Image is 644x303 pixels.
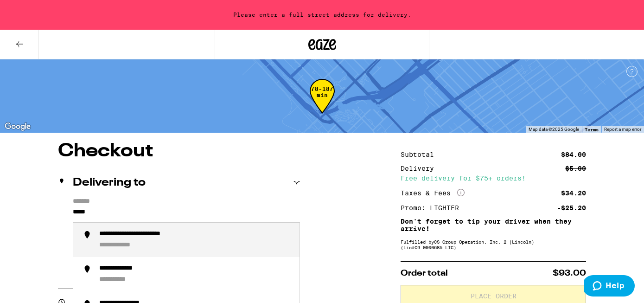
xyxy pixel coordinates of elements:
a: Open this area in Google Maps (opens a new window) [2,121,33,133]
div: -$25.20 [557,205,586,211]
iframe: Opens a widget where you can find more information [584,275,635,298]
div: $5.00 [565,165,586,172]
div: Free delivery for $75+ orders! [401,175,586,181]
h1: Checkout [58,142,300,161]
span: Map data ©2025 Google [529,127,579,132]
img: Google [2,121,33,133]
div: Fulfilled by CS Group Operation, Inc. 2 (Lincoln) (Lic# C9-0000685-LIC ) [401,239,586,250]
div: Subtotal [401,151,440,158]
div: $34.20 [561,190,586,196]
div: Promo: LIGHTER [401,205,465,211]
h2: Delivering to [73,177,146,188]
div: $84.00 [561,151,586,158]
span: $93.00 [553,269,586,277]
div: Taxes & Fees [401,189,465,197]
p: Don't forget to tip your driver when they arrive! [401,218,586,232]
a: Report a map error [604,127,641,132]
span: Order total [401,269,448,277]
div: Delivery [401,165,440,172]
span: Place Order [471,293,516,299]
a: Terms [585,127,599,132]
div: 78-187 min [310,86,335,121]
